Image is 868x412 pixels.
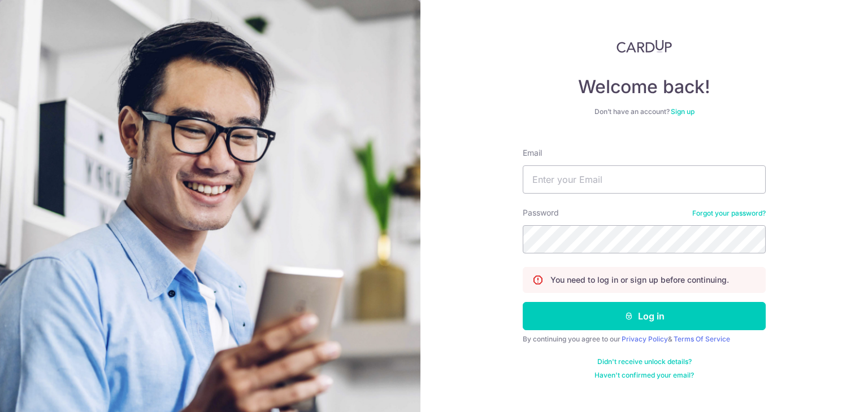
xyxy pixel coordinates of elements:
[523,76,766,98] h4: Welcome back!
[674,335,730,343] a: Terms Of Service
[671,107,695,116] a: Sign up
[523,302,766,330] button: Log in
[597,357,692,366] a: Didn't receive unlock details?
[523,207,559,218] label: Password
[523,165,766,194] input: Enter your Email
[617,40,672,53] img: CardUp Logo
[594,371,694,380] a: Haven't confirmed your email?
[523,147,542,159] label: Email
[523,107,766,116] div: Don’t have an account?
[692,209,766,218] a: Forgot your password?
[523,335,766,344] div: By continuing you agree to our &
[550,274,729,286] p: You need to log in or sign up before continuing.
[622,335,668,343] a: Privacy Policy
